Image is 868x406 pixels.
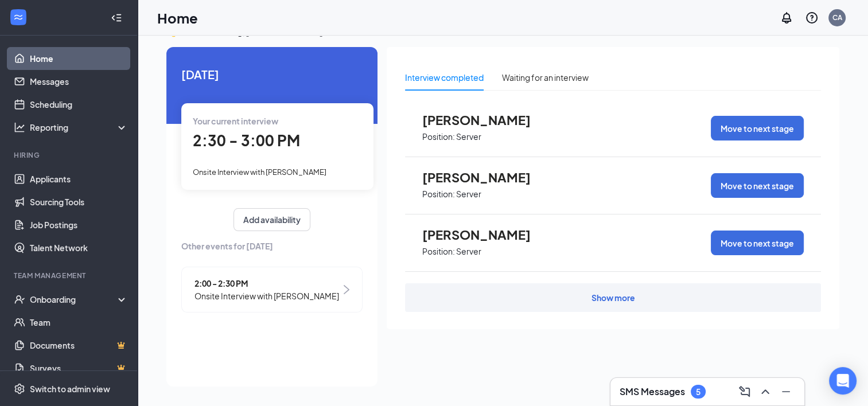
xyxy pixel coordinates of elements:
svg: WorkstreamLogo [13,11,24,23]
a: Team [30,311,128,334]
svg: Minimize [779,385,793,399]
h3: SMS Messages [620,385,685,398]
div: Show more [591,292,635,303]
a: Home [30,47,128,70]
button: Minimize [777,382,795,401]
a: Applicants [30,167,128,190]
span: [PERSON_NAME] [422,112,548,127]
svg: UserCheck [14,294,25,305]
a: DocumentsCrown [30,334,128,357]
h1: Home [157,8,198,28]
p: Server [456,189,481,200]
svg: Settings [14,383,25,395]
div: 5 [696,387,700,397]
p: Server [456,246,481,257]
a: Sourcing Tools [30,190,128,213]
a: SurveysCrown [30,357,128,380]
button: Move to next stage [711,116,804,140]
span: [PERSON_NAME] [422,170,548,185]
span: Onsite Interview with [PERSON_NAME] [194,290,339,302]
svg: ComposeMessage [738,385,752,399]
a: Scheduling [30,93,128,116]
div: CA [832,13,842,22]
svg: Collapse [111,12,122,24]
p: Position: [422,131,455,142]
span: 2:00 - 2:30 PM [194,277,339,290]
p: Position: [422,189,455,200]
a: Job Postings [30,213,128,236]
span: [DATE] [181,65,363,83]
span: Other events for [DATE] [181,240,363,252]
button: ComposeMessage [735,382,754,401]
div: Onboarding [30,294,118,305]
div: Team Management [14,271,126,280]
button: Move to next stage [711,173,804,198]
div: Open Intercom Messenger [829,367,857,395]
span: [PERSON_NAME] [422,227,548,242]
div: Switch to admin view [30,383,110,395]
div: Interview completed [405,71,484,84]
button: Move to next stage [711,231,804,255]
span: 2:30 - 3:00 PM [193,131,300,150]
div: Hiring [14,150,126,160]
a: Talent Network [30,236,128,259]
p: Position: [422,246,455,257]
button: ChevronUp [756,382,774,401]
svg: ChevronUp [758,385,772,399]
span: Onsite Interview with [PERSON_NAME] [193,167,326,177]
svg: Analysis [14,122,25,133]
svg: Notifications [780,11,793,25]
div: Waiting for an interview [502,71,589,84]
p: Server [456,131,481,142]
button: Add availability [233,208,310,231]
svg: QuestionInfo [805,11,819,25]
span: Your current interview [193,116,278,126]
a: Messages [30,70,128,93]
div: Reporting [30,122,129,133]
